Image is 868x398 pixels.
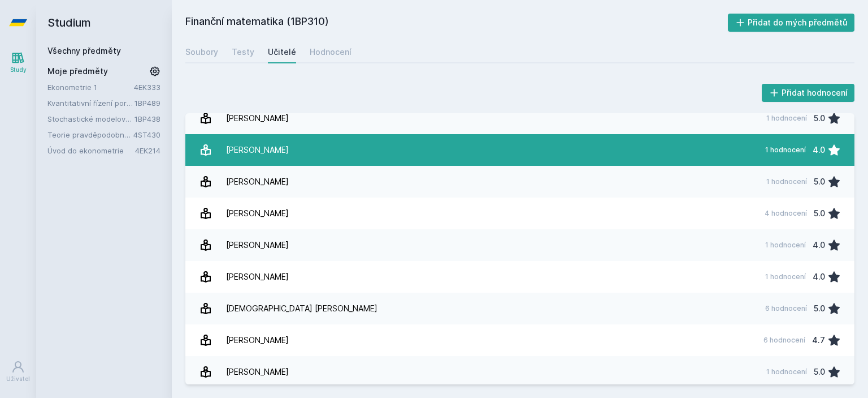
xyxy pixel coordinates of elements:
button: Přidat do mých předmětů [728,14,855,32]
div: 4.7 [812,329,825,352]
a: Ekonometrie 1 [47,82,134,93]
button: Přidat hodnocení [762,84,855,102]
div: Hodnocení [310,46,351,58]
div: 6 hodnocení [763,336,805,345]
a: Teorie pravděpodobnosti a matematická statistika 2 [47,129,133,140]
a: Study [2,45,34,80]
a: 4EK214 [135,146,160,155]
div: Soubory [185,46,218,58]
a: [DEMOGRAPHIC_DATA] [PERSON_NAME] 6 hodnocení 5.0 [185,293,854,324]
div: [PERSON_NAME] [226,234,289,256]
a: Stochastické modelování ve financích [47,113,134,125]
div: 5.0 [814,170,825,193]
div: 4.0 [813,266,825,288]
div: Testy [232,46,254,58]
div: 5.0 [814,107,825,130]
a: [PERSON_NAME] 1 hodnocení 5.0 [185,102,854,134]
div: 5.0 [814,202,825,225]
h2: Finanční matematika (1BP310) [185,14,728,32]
a: Kvantitativní řízení portfolia aktiv [47,97,134,109]
div: 1 hodnocení [765,241,806,250]
a: [PERSON_NAME] 4 hodnocení 5.0 [185,198,854,229]
a: [PERSON_NAME] 1 hodnocení 5.0 [185,356,854,388]
a: [PERSON_NAME] 1 hodnocení 4.0 [185,261,854,293]
div: 6 hodnocení [765,304,807,313]
a: Hodnocení [310,41,351,63]
div: 4 hodnocení [765,209,807,218]
div: 1 hodnocení [766,114,807,123]
div: Uživatel [6,375,30,383]
div: [PERSON_NAME] [226,266,289,288]
div: [PERSON_NAME] [226,202,289,225]
div: [PERSON_NAME] [226,107,289,130]
div: 4.0 [813,234,825,256]
a: 1BP438 [134,114,160,123]
a: 1BP489 [134,99,160,108]
a: [PERSON_NAME] 1 hodnocení 4.0 [185,134,854,166]
div: 5.0 [814,361,825,383]
a: Všechny předměty [47,46,121,55]
a: Soubory [185,41,218,63]
div: [PERSON_NAME] [226,170,289,193]
a: [PERSON_NAME] 6 hodnocení 4.7 [185,324,854,356]
div: 1 hodnocení [766,367,807,376]
div: 4.0 [813,139,825,161]
div: Učitelé [268,46,296,58]
div: 1 hodnocení [766,177,807,186]
div: Study [10,66,27,74]
a: [PERSON_NAME] 1 hodnocení 4.0 [185,229,854,261]
a: Testy [232,41,254,63]
div: [DEMOGRAPHIC_DATA] [PERSON_NAME] [226,297,377,320]
a: 4ST430 [133,130,160,139]
a: Uživatel [2,354,34,389]
a: Učitelé [268,41,296,63]
div: 1 hodnocení [765,272,806,281]
a: [PERSON_NAME] 1 hodnocení 5.0 [185,166,854,198]
a: 4EK333 [134,83,160,92]
div: 5.0 [814,297,825,320]
span: Moje předměty [47,66,108,77]
div: [PERSON_NAME] [226,329,289,352]
div: 1 hodnocení [765,145,806,155]
div: [PERSON_NAME] [226,361,289,383]
div: [PERSON_NAME] [226,139,289,161]
a: Úvod do ekonometrie [47,145,135,156]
